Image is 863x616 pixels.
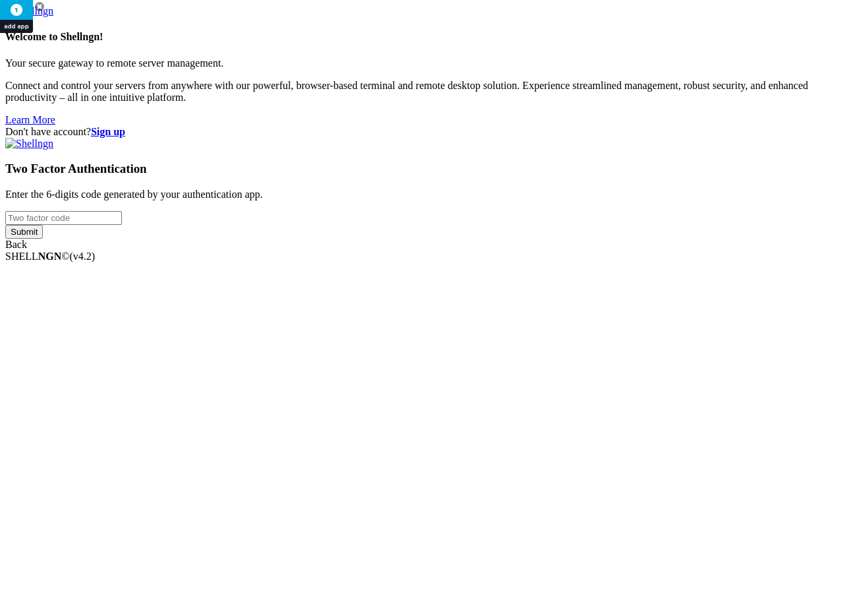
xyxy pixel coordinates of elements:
[5,57,858,69] p: Your secure gateway to remote server management.
[91,126,125,137] a: Sign up
[38,251,62,262] b: NGN
[70,251,96,262] span: 4.2.0
[5,138,53,150] img: Shellngn
[5,251,95,262] span: SHELL ©
[5,80,858,104] p: Connect and control your servers from anywhere with our powerful, browser-based terminal and remo...
[5,126,858,138] div: Don't have account?
[5,162,858,176] h3: Two Factor Authentication
[5,239,27,250] a: Back
[5,31,858,43] h4: Welcome to Shellngn!
[5,211,122,225] input: Two factor code
[5,114,55,125] a: Learn More
[5,189,858,200] p: Enter the 6-digits code generated by your authentication app.
[5,225,43,239] input: Submit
